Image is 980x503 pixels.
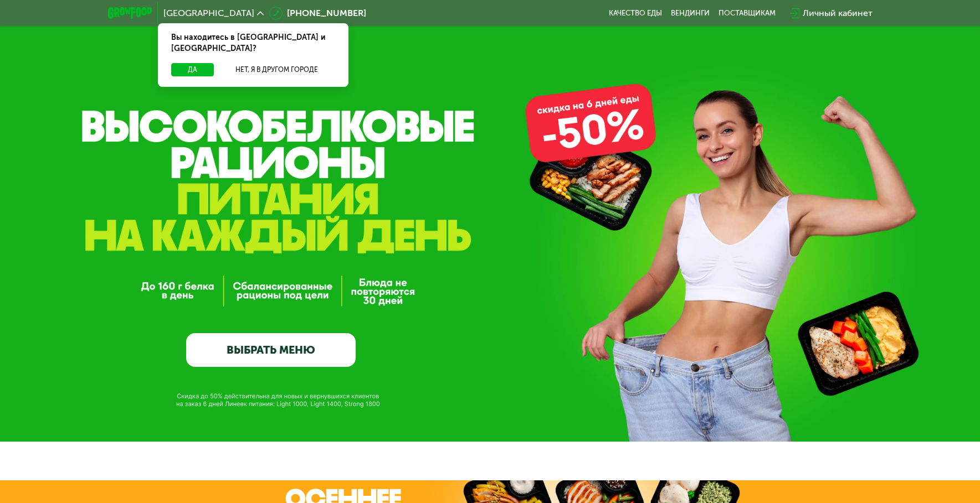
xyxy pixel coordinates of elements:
div: поставщикам [719,9,776,18]
a: [PHONE_NUMBER] [269,7,366,20]
div: Личный кабинет [803,7,873,20]
a: Вендинги [671,9,710,18]
div: Вы находитесь в [GEOGRAPHIC_DATA] и [GEOGRAPHIC_DATA]? [158,23,348,63]
span: [GEOGRAPHIC_DATA] [163,9,254,18]
button: Да [171,63,214,76]
a: ВЫБРАТЬ МЕНЮ [186,333,356,367]
button: Нет, я в другом городе [218,63,335,76]
a: Качество еды [609,9,662,18]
